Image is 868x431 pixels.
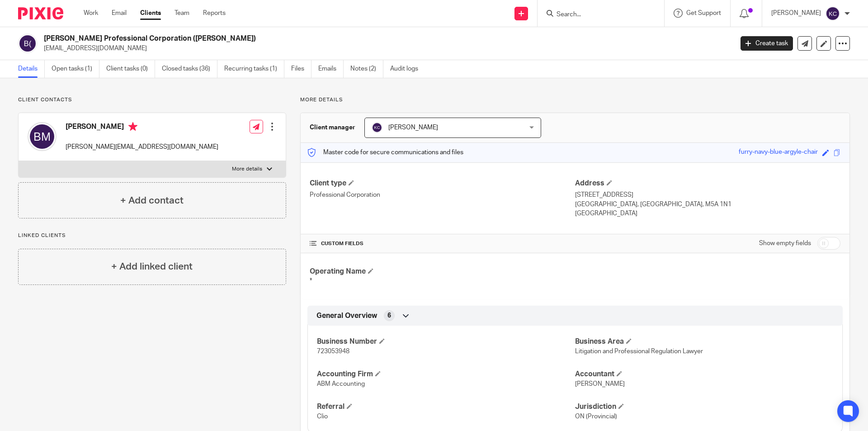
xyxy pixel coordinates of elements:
[317,337,575,346] h4: Business Number
[18,60,45,78] a: Details
[112,9,127,18] a: Email
[317,413,328,420] span: Clio
[317,381,365,387] span: ABM Accounting
[18,7,63,19] img: Pixie
[310,240,575,247] h4: CUSTOM FIELDS
[18,96,286,104] p: Client contacts
[387,311,391,320] span: 6
[316,311,377,321] span: General Overview
[317,348,349,355] span: 723053948
[307,148,463,157] p: Master code for secure communications and files
[232,166,262,173] p: More details
[162,60,217,78] a: Closed tasks (36)
[739,147,818,158] div: furry-navy-blue-argyle-chair
[84,9,98,18] a: Work
[317,402,575,412] h4: Referral
[28,122,57,151] img: svg%3E
[575,413,617,420] span: ON (Provincial)
[575,337,833,346] h4: Business Area
[310,267,575,276] h4: Operating Name
[66,122,218,133] h4: [PERSON_NAME]
[175,9,189,18] a: Team
[291,60,311,78] a: Files
[66,142,218,152] p: [PERSON_NAME][EMAIL_ADDRESS][DOMAIN_NAME]
[390,60,425,78] a: Audit logs
[224,60,284,78] a: Recurring tasks (1)
[575,402,833,412] h4: Jurisdiction
[44,44,727,53] p: [EMAIL_ADDRESS][DOMAIN_NAME]
[106,60,155,78] a: Client tasks (0)
[350,60,383,78] a: Notes (2)
[318,60,344,78] a: Emails
[18,232,286,239] p: Linked clients
[310,123,355,132] h3: Client manager
[203,9,226,18] a: Reports
[575,369,833,379] h4: Accountant
[128,122,137,131] i: Primary
[759,239,811,248] label: Show empty fields
[18,34,37,53] img: svg%3E
[771,9,821,18] p: [PERSON_NAME]
[741,36,793,51] a: Create task
[310,179,575,188] h4: Client type
[44,34,590,43] h2: [PERSON_NAME] Professional Corporation ([PERSON_NAME])
[388,124,438,131] span: [PERSON_NAME]
[310,190,575,199] p: Professional Corporation
[111,260,193,274] h4: + Add linked client
[575,209,840,218] p: [GEOGRAPHIC_DATA]
[317,369,575,379] h4: Accounting Firm
[826,6,840,21] img: svg%3E
[575,200,840,209] p: [GEOGRAPHIC_DATA], [GEOGRAPHIC_DATA], M5A 1N1
[140,9,161,18] a: Clients
[300,96,850,104] p: More details
[556,11,637,19] input: Search
[52,60,99,78] a: Open tasks (1)
[120,194,184,208] h4: + Add contact
[575,348,703,355] span: Litigation and Professional Regulation Lawyer
[575,190,840,199] p: [STREET_ADDRESS]
[686,10,721,16] span: Get Support
[372,122,382,133] img: svg%3E
[575,381,625,387] span: [PERSON_NAME]
[575,179,840,188] h4: Address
